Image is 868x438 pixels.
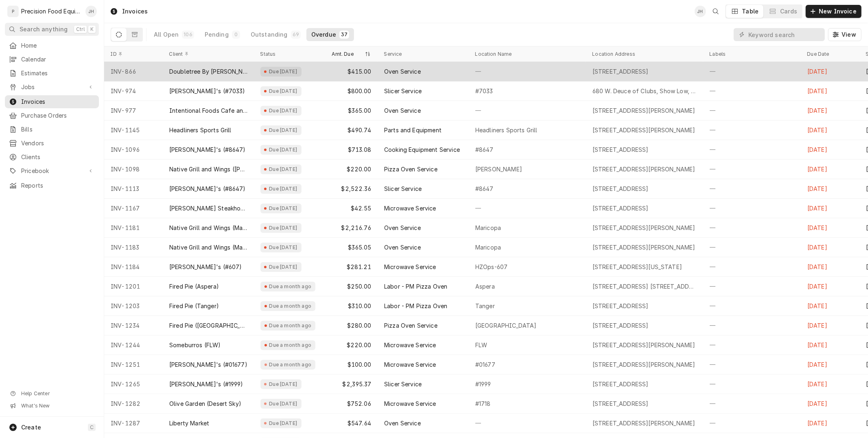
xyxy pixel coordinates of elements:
[801,296,859,316] div: [DATE]
[780,7,797,15] div: Cards
[384,419,421,427] div: Oven Service
[268,127,298,134] div: Due [DATE]
[469,101,586,120] div: —
[268,322,312,329] div: Due a month ago
[593,185,649,193] div: [STREET_ADDRESS]
[593,380,649,388] div: [STREET_ADDRESS]
[593,165,695,173] div: [STREET_ADDRESS][PERSON_NAME]
[326,414,378,433] div: $547.64
[475,165,522,173] div: [PERSON_NAME]
[21,83,83,91] span: Jobs
[384,68,421,76] div: Oven Service
[703,316,801,335] div: —
[801,179,859,199] div: [DATE]
[801,120,859,140] div: [DATE]
[593,263,682,271] div: [STREET_ADDRESS][US_STATE]
[104,394,163,414] div: INV-1282
[5,53,99,66] a: Calendar
[169,380,243,388] div: [PERSON_NAME]'s (#1999)
[169,68,247,76] div: Doubletree By [PERSON_NAME]
[475,126,538,134] div: Headliners Sports Grill
[268,303,312,309] div: Due a month ago
[234,31,238,38] div: 0
[268,186,298,192] div: Due [DATE]
[268,401,298,407] div: Due [DATE]
[21,139,95,147] span: Vendors
[384,87,422,95] div: Slicer Service
[703,238,801,257] div: —
[326,374,378,394] div: $2,395.37
[169,243,247,252] div: Native Grill and Wings (Maricopa)
[801,160,859,179] div: [DATE]
[293,31,299,38] div: 69
[695,6,706,17] div: JH
[326,120,378,140] div: $490.74
[593,361,695,369] div: [STREET_ADDRESS][PERSON_NAME]
[384,361,436,369] div: Microwave Service
[326,296,378,316] div: $310.00
[475,400,491,408] div: #1718
[21,7,81,15] div: Precision Food Equipment LLC
[709,5,722,18] button: Open search
[104,218,163,238] div: INV-1181
[593,341,695,349] div: [STREET_ADDRESS][PERSON_NAME]
[169,126,232,134] div: Headliners Sports Grill
[169,302,219,310] div: Fired Pie (Tanger)
[384,243,421,252] div: Oven Service
[85,6,97,17] div: Jason Hertel's Avatar
[384,107,421,115] div: Oven Service
[169,51,246,57] div: Client
[326,140,378,160] div: $713.08
[268,342,312,348] div: Due a month ago
[695,6,706,17] div: Jason Hertel's Avatar
[801,335,859,355] div: [DATE]
[104,414,163,433] div: INV-1287
[21,182,95,190] span: Reports
[593,204,649,212] div: [STREET_ADDRESS]
[703,218,801,238] div: —
[801,62,859,81] div: [DATE]
[90,424,94,431] span: C
[268,166,298,173] div: Due [DATE]
[268,225,298,231] div: Due [DATE]
[76,26,85,33] span: Ctrl
[384,51,461,57] div: Service
[169,165,247,173] div: Native Grill and Wings ([PERSON_NAME])
[801,101,859,120] div: [DATE]
[806,5,861,18] button: New Invoice
[469,414,586,433] div: —
[469,62,586,81] div: —
[475,380,491,388] div: #1999
[5,95,99,108] a: Invoices
[104,257,163,277] div: INV-1184
[104,199,163,218] div: INV-1167
[268,107,298,114] div: Due [DATE]
[703,199,801,218] div: —
[801,199,859,218] div: [DATE]
[326,160,378,179] div: $220.00
[21,424,41,431] span: Create
[703,394,801,414] div: —
[703,257,801,277] div: —
[20,25,68,33] span: Search anything
[384,380,422,388] div: Slicer Service
[169,283,219,291] div: Fired Pie (Aspera)
[475,243,501,252] div: Maricopa
[326,335,378,355] div: $220.00
[5,137,99,150] a: Vendors
[268,264,298,270] div: Due [DATE]
[311,31,336,39] div: Overdue
[326,355,378,374] div: $100.00
[593,68,649,76] div: [STREET_ADDRESS]
[21,98,95,106] span: Invoices
[205,31,229,39] div: Pending
[326,81,378,101] div: $800.00
[169,87,245,95] div: [PERSON_NAME]'s (#7033)
[326,101,378,120] div: $365.00
[268,283,312,290] div: Due a month ago
[748,28,821,41] input: Keyword search
[593,51,695,57] div: Location Address
[469,199,586,218] div: —
[268,420,298,427] div: Due [DATE]
[801,394,859,414] div: [DATE]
